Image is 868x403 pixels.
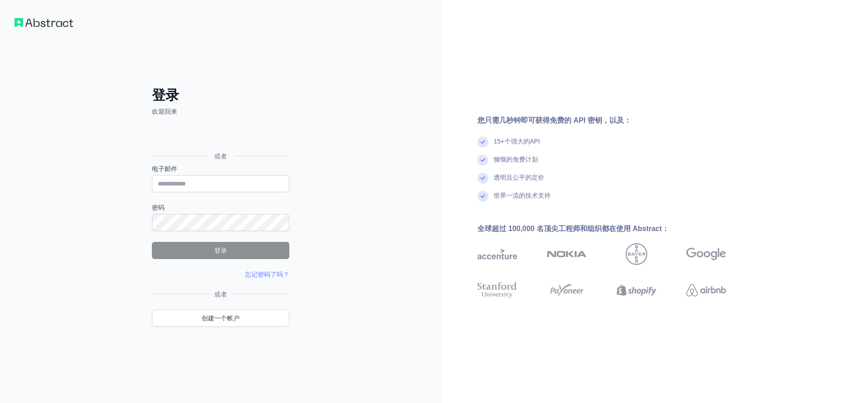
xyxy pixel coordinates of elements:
[147,126,292,146] iframe: “使用Google账号登录”按钮
[152,242,289,259] button: 登录
[214,291,227,298] font: 或者
[152,108,177,115] font: 欢迎回来
[152,204,165,211] font: 密码
[686,280,726,300] img: 爱彼迎
[202,315,240,322] font: 创建一个帐户
[547,243,587,265] img: 诺基亚
[14,18,73,27] img: 工作流程
[617,280,656,300] img: Shopify
[494,192,551,199] font: 世界一流的技术支持
[152,165,177,172] font: 电子邮件
[477,280,517,300] img: 斯坦福大学
[494,138,540,145] font: 15+个强大的API
[245,271,289,278] a: 忘记密码了吗？
[626,243,647,265] img: 拜耳
[152,88,179,102] font: 登录
[494,174,544,181] font: 透明且公平的定价
[152,310,289,327] a: 创建一个帐户
[477,116,631,124] font: 您只需几秒钟即可获得免费的 API 密钥，以及：
[494,156,538,163] font: 慷慨的免费计划
[686,243,726,265] img: 谷歌
[477,243,517,265] img: 埃森哲
[214,153,227,160] font: 或者
[477,155,488,166] img: 复选标记
[477,137,488,148] img: 复选标记
[477,173,488,184] img: 复选标记
[477,191,488,202] img: 复选标记
[214,247,227,254] font: 登录
[547,280,587,300] img: 派安盈
[477,225,669,232] font: 全球超过 100,000 名顶尖工程师和组织都在使用 Abstract：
